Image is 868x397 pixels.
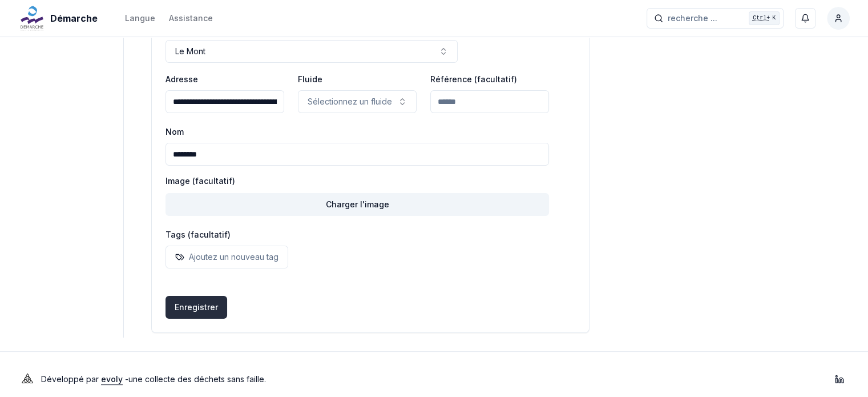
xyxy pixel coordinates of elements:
[430,74,517,84] label: Référence (facultatif)
[298,74,322,84] label: Fluide
[189,251,278,263] p: Ajoutez un nouveau tag
[165,177,549,185] label: Image (facultatif)
[165,74,198,84] label: Adresse
[18,370,37,388] img: Evoly Logo
[50,11,98,25] span: Démarche
[165,230,231,239] label: Tags (facultatif)
[165,40,458,63] button: Le Mont
[18,5,46,32] img: Démarche Logo
[308,96,392,107] p: Sélectionnez un fluide
[101,374,123,384] a: evoly
[668,13,717,24] span: recherche ...
[647,8,784,29] button: recherche ...Ctrl+K
[165,296,227,319] button: Enregistrer
[165,193,549,216] button: Charger l'image
[125,11,155,25] button: Langue
[41,371,266,387] p: Développé par - une collecte des déchets sans faille .
[169,11,213,25] a: Assistance
[165,127,184,137] label: Nom
[165,246,288,268] button: Ajoutez un nouveau tag
[125,13,155,24] div: Langue
[18,11,102,25] a: Démarche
